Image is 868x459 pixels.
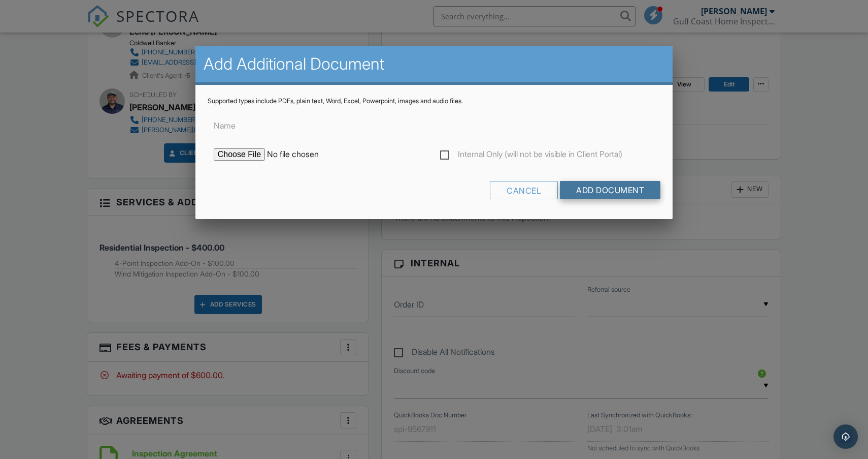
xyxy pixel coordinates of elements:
[833,424,858,449] div: Open Intercom Messenger
[440,149,622,162] label: Internal Only (will not be visible in Client Portal)
[204,54,665,74] h2: Add Additional Document
[208,97,661,105] div: Supported types include PDFs, plain text, Word, Excel, Powerpoint, images and audio files.
[560,181,660,199] input: Add Document
[214,120,236,131] label: Name
[490,181,558,199] div: Cancel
